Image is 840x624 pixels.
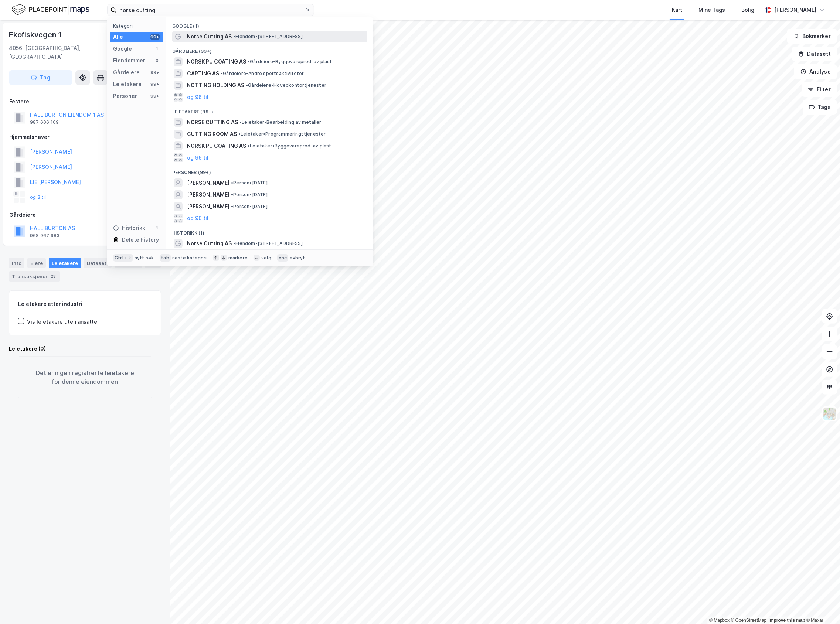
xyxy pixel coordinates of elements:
[18,356,152,398] div: Det er ingen registrerte leietakere for denne eiendommen
[9,97,161,106] div: Festere
[261,255,271,261] div: velg
[187,69,219,78] span: CARTING AS
[113,44,132,53] div: Google
[122,235,159,244] div: Delete history
[166,42,373,56] div: Gårdeiere (99+)
[113,254,133,262] div: Ctrl + k
[113,224,145,232] div: Historikk
[187,214,208,223] button: og 96 til
[150,69,160,75] div: 99+
[113,23,163,29] div: Kategori
[49,273,57,280] div: 28
[27,258,46,268] div: Eiere
[187,178,229,187] span: [PERSON_NAME]
[228,255,248,261] div: markere
[27,317,97,326] div: Vis leietakere uten ansatte
[802,82,837,97] button: Filter
[150,81,160,87] div: 99+
[672,6,682,14] div: Kart
[135,255,154,261] div: nytt søk
[9,133,161,141] div: Hjemmelshaver
[30,119,59,125] div: 987 606 169
[231,180,233,185] span: •
[803,100,837,115] button: Tags
[187,81,244,90] span: NOTTING HOLDING AS
[238,131,241,137] span: •
[18,300,152,308] div: Leietakere etter industri
[231,192,268,198] span: Person • [DATE]
[113,33,123,41] div: Alle
[154,58,160,64] div: 0
[12,3,89,16] img: logo.f888ab2527a4732fd821a326f86c7f29.svg
[248,59,250,64] span: •
[187,130,237,139] span: CUTTING ROOM AS
[113,92,137,100] div: Personer
[187,202,229,211] span: [PERSON_NAME]
[709,618,730,623] a: Mapbox
[698,6,725,14] div: Mine Tags
[187,239,232,248] span: Norse Cutting AS
[246,82,326,88] span: Gårdeiere • Hovedkontortjenester
[233,34,235,39] span: •
[150,34,160,40] div: 99+
[166,17,373,31] div: Google (1)
[9,44,132,61] div: 4056, [GEOGRAPHIC_DATA], [GEOGRAPHIC_DATA]
[221,71,223,76] span: •
[823,407,837,421] img: Z
[166,164,373,177] div: Personer (99+)
[187,118,238,127] span: NORSE CUTTING AS
[187,93,208,102] button: og 96 til
[172,255,207,261] div: neste kategori
[166,224,373,238] div: Historikk (1)
[221,71,304,76] span: Gårdeiere • Andre sportsaktiviteter
[787,29,837,44] button: Bokmerker
[49,258,81,268] div: Leietakere
[160,254,171,262] div: tab
[150,93,160,99] div: 99+
[792,47,837,61] button: Datasett
[187,57,246,66] span: NORSK PU COATING AS
[154,46,160,52] div: 1
[231,204,268,209] span: Person • [DATE]
[794,64,837,79] button: Analyse
[239,119,242,125] span: •
[113,56,145,65] div: Eiendommer
[238,131,326,137] span: Leietaker • Programmeringstjenester
[290,255,305,261] div: avbryt
[248,59,332,65] span: Gårdeiere • Byggevareprod. av plast
[166,103,373,116] div: Leietakere (99+)
[774,6,816,14] div: [PERSON_NAME]
[233,241,303,246] span: Eiendom • [STREET_ADDRESS]
[154,225,160,231] div: 1
[277,254,289,262] div: esc
[741,6,754,14] div: Bolig
[231,180,268,186] span: Person • [DATE]
[246,82,248,88] span: •
[187,141,246,150] span: NORSK PU COATING AS
[803,589,840,624] div: Kontrollprogram for chat
[187,153,208,162] button: og 96 til
[9,29,63,41] div: Ekofiskvegen 1
[248,143,250,149] span: •
[187,32,232,41] span: Norse Cutting AS
[803,589,840,624] iframe: Chat Widget
[84,258,112,268] div: Datasett
[187,190,229,199] span: [PERSON_NAME]
[231,192,233,197] span: •
[731,618,767,623] a: OpenStreetMap
[9,211,161,219] div: Gårdeiere
[113,68,140,77] div: Gårdeiere
[239,119,322,125] span: Leietaker • Bearbeiding av metaller
[9,70,72,85] button: Tag
[116,4,305,16] input: Søk på adresse, matrikkel, gårdeiere, leietakere eller personer
[30,233,59,239] div: 968 967 983
[9,271,60,282] div: Transaksjoner
[248,143,331,149] span: Leietaker • Byggevareprod. av plast
[769,618,805,623] a: Improve this map
[231,204,233,209] span: •
[233,34,303,40] span: Eiendom • [STREET_ADDRESS]
[9,344,161,353] div: Leietakere (0)
[113,80,142,89] div: Leietakere
[9,258,24,268] div: Info
[233,241,235,246] span: •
